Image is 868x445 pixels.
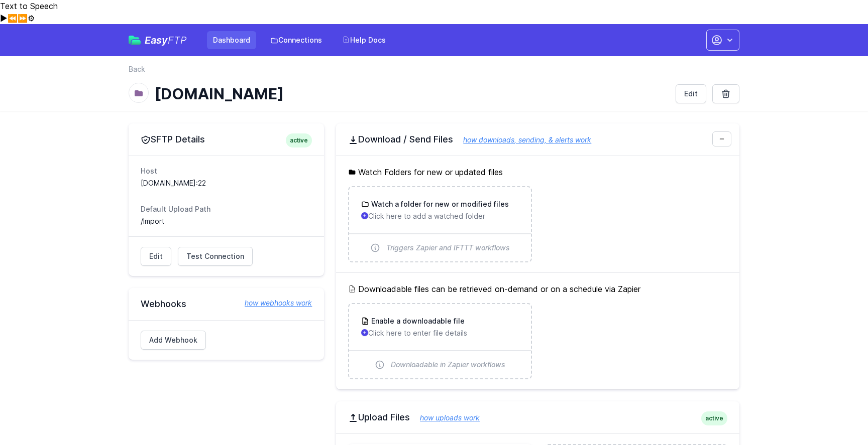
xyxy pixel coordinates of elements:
[28,12,35,24] button: Settings
[701,411,727,425] span: active
[391,360,505,370] span: Downloadable in Zapier workflows
[8,12,18,24] button: Previous
[361,211,518,221] p: Click here to add a watched folder
[141,178,312,188] dd: [DOMAIN_NAME]:22
[453,135,591,144] a: how downloads, sending, & alerts work
[141,298,312,310] h2: Webhooks
[141,204,312,214] dt: Default Upload Path
[141,247,171,266] a: Edit
[141,133,312,145] h2: SFTP Details
[818,395,856,433] iframe: Drift Widget Chat Controller
[178,247,253,266] a: Test Connection
[349,187,530,261] a: Watch a folder for new or modified files Click here to add a watched folder Triggers Zapier and I...
[168,34,187,46] span: FTP
[141,216,312,226] dd: /Import
[207,31,256,49] a: Dashboard
[264,31,328,49] a: Connections
[676,84,706,103] a: Edit
[348,411,727,423] h2: Upload Files
[129,35,187,45] a: EasyFTP
[348,283,727,295] h5: Downloadable files can be retrieved on-demand or on a schedule via Zapier
[348,133,727,145] h2: Download / Send Files
[155,85,668,103] h1: [DOMAIN_NAME]
[18,12,28,24] button: Forward
[129,64,145,74] a: Back
[129,64,739,80] nav: Breadcrumb
[145,35,187,45] span: Easy
[348,166,727,178] h5: Watch Folders for new or updated files
[141,331,206,350] a: Add Webhook
[286,133,312,147] span: active
[129,36,141,45] img: easyftp_logo.png
[336,31,392,49] a: Help Docs
[386,243,510,253] span: Triggers Zapier and IFTTT workflows
[369,199,509,209] h3: Watch a folder for new or modified files
[361,328,518,338] p: Click here to enter file details
[349,304,530,378] a: Enable a downloadable file Click here to enter file details Downloadable in Zapier workflows
[410,413,480,422] a: how uploads work
[369,316,465,326] h3: Enable a downloadable file
[141,166,312,176] dt: Host
[186,251,244,261] span: Test Connection
[235,298,312,308] a: how webhooks work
